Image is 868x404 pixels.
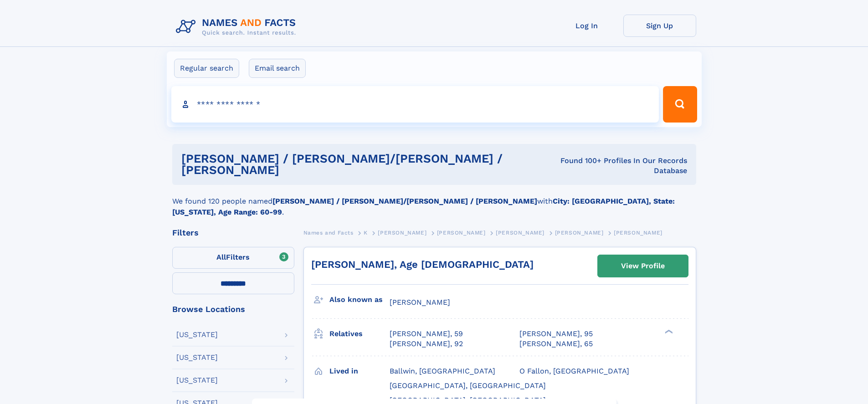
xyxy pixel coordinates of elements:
[390,381,546,390] span: [GEOGRAPHIC_DATA], [GEOGRAPHIC_DATA]
[329,292,390,307] h3: Also known as
[663,329,673,335] div: ❯
[216,253,226,261] span: All
[171,86,659,123] input: search input
[550,15,623,37] a: Log In
[614,230,663,236] span: [PERSON_NAME]
[303,227,354,238] a: Names and Facts
[329,363,390,379] h3: Lived in
[172,185,696,218] div: We found 120 people named with .
[555,227,604,238] a: [PERSON_NAME]
[172,15,303,39] img: Logo Names and Facts
[172,197,675,216] b: City: [GEOGRAPHIC_DATA], State: [US_STATE], Age Range: 60-99
[378,230,426,236] span: [PERSON_NAME]
[364,230,368,236] span: K
[390,298,450,307] span: [PERSON_NAME]
[519,339,593,349] a: [PERSON_NAME], 65
[437,227,486,238] a: [PERSON_NAME]
[519,329,593,339] a: [PERSON_NAME], 95
[598,255,688,277] a: View Profile
[181,153,547,176] h1: [PERSON_NAME] / [PERSON_NAME]/[PERSON_NAME] / [PERSON_NAME]
[172,229,294,237] div: Filters
[272,197,537,205] b: [PERSON_NAME] / [PERSON_NAME]/[PERSON_NAME] / [PERSON_NAME]
[437,230,486,236] span: [PERSON_NAME]
[390,367,495,375] span: Ballwin, [GEOGRAPHIC_DATA]
[174,59,239,78] label: Regular search
[176,377,218,384] div: [US_STATE]
[390,329,463,339] a: [PERSON_NAME], 59
[496,227,544,238] a: [PERSON_NAME]
[547,156,687,176] div: Found 100+ Profiles In Our Records Database
[390,339,463,349] a: [PERSON_NAME], 92
[555,230,604,236] span: [PERSON_NAME]
[172,305,294,313] div: Browse Locations
[176,331,218,338] div: [US_STATE]
[364,227,368,238] a: K
[378,227,426,238] a: [PERSON_NAME]
[519,367,629,375] span: O Fallon, [GEOGRAPHIC_DATA]
[496,230,544,236] span: [PERSON_NAME]
[663,86,697,123] button: Search Button
[172,247,294,269] label: Filters
[329,326,390,342] h3: Relatives
[249,59,306,78] label: Email search
[311,259,534,270] a: [PERSON_NAME], Age [DEMOGRAPHIC_DATA]
[621,256,665,276] div: View Profile
[176,354,218,361] div: [US_STATE]
[623,15,696,37] a: Sign Up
